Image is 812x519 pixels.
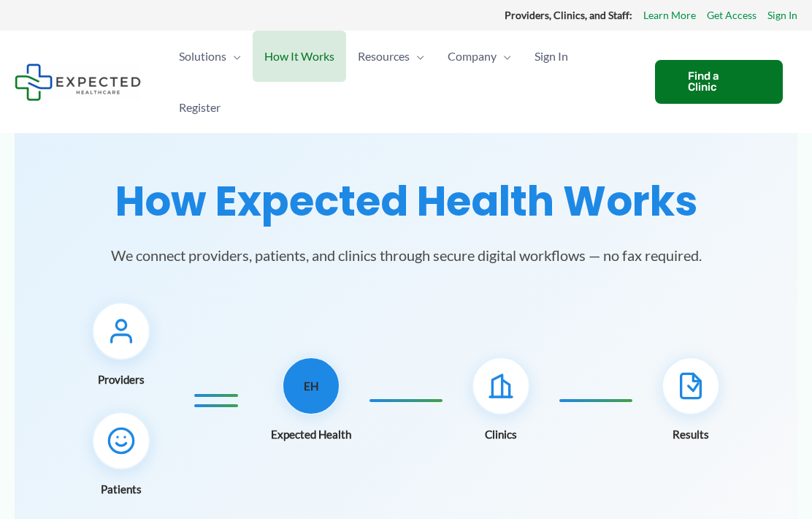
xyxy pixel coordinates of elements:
[436,31,523,82] a: CompanyMenu Toggle
[523,31,580,82] a: Sign In
[271,424,351,444] span: Expected Health
[264,31,334,82] span: How It Works
[167,31,640,133] nav: Primary Site Navigation
[505,9,632,21] strong: Providers, Clinics, and Staff:
[767,6,797,25] a: Sign In
[15,64,141,101] img: Expected Healthcare Logo - side, dark font, small
[167,31,253,82] a: SolutionsMenu Toggle
[448,31,497,82] span: Company
[253,31,346,82] a: How It Works
[32,177,780,226] h1: How Expected Health Works
[101,479,142,499] span: Patients
[643,6,696,25] a: Learn More
[535,31,568,82] span: Sign In
[179,31,226,82] span: Solutions
[304,376,318,396] span: EH
[346,31,436,82] a: ResourcesMenu Toggle
[673,424,709,444] span: Results
[167,82,232,133] a: Register
[179,82,221,133] span: Register
[707,6,757,25] a: Get Access
[358,31,410,82] span: Resources
[77,243,735,267] p: We connect providers, patients, and clinics through secure digital workflows — no fax required.
[98,369,145,390] span: Providers
[485,424,517,444] span: Clinics
[410,31,424,82] span: Menu Toggle
[497,31,511,82] span: Menu Toggle
[655,60,783,104] a: Find a Clinic
[226,31,241,82] span: Menu Toggle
